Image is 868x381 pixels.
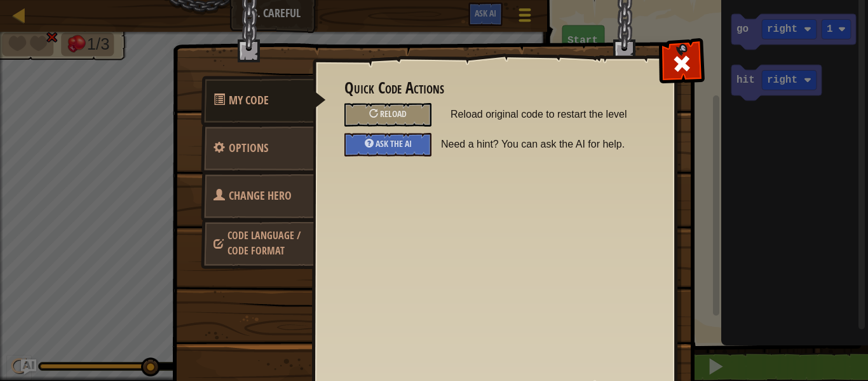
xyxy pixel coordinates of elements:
[227,228,301,258] span: Choose hero, language
[201,76,326,125] a: My Code
[451,103,644,126] span: Reload original code to restart the level
[344,103,431,127] div: Reload original code to restart the level
[380,107,407,120] span: Reload
[441,133,653,156] span: Need a hint? You can ask the AI for help.
[229,140,268,156] span: Configure settings
[344,133,431,156] div: Ask the AI
[344,80,644,97] h3: Quick Code Actions
[376,137,412,149] span: Ask the AI
[229,188,292,204] span: Choose hero, language
[229,92,269,108] span: Quick Code Actions
[201,123,314,173] a: Options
